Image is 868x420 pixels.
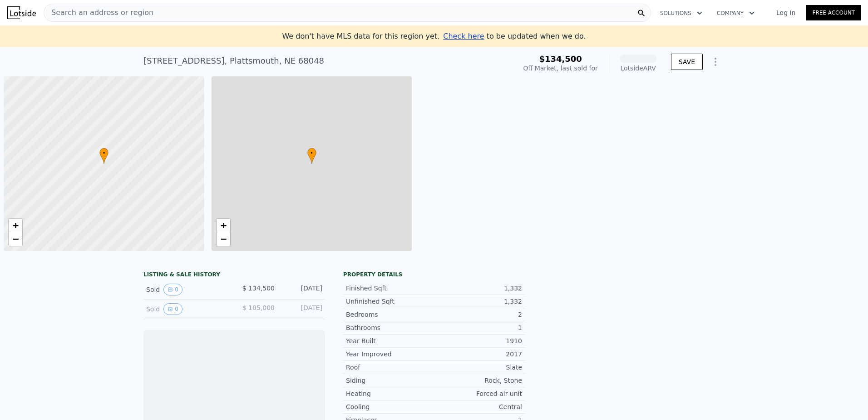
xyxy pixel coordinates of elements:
[653,5,710,21] button: Solutions
[434,284,522,293] div: 1,332
[146,284,227,295] div: Sold
[307,149,316,157] span: •
[539,54,582,64] span: $134,500
[7,6,36,19] img: Lotside
[282,31,586,42] div: We don't have MLS data for this region yet.
[346,284,434,293] div: Finished Sqft
[346,376,434,385] div: Siding
[434,350,522,359] div: 2017
[434,336,522,345] div: 1910
[217,219,230,232] a: Zoom in
[143,271,325,280] div: LISTING & SALE HISTORY
[343,271,525,278] div: Property details
[99,149,108,157] span: •
[434,363,522,372] div: Slate
[346,389,434,398] div: Heating
[443,32,484,40] span: Check here
[806,5,861,20] a: Free Account
[220,220,226,231] span: +
[443,31,586,42] div: to be updated when we do.
[282,284,322,295] div: [DATE]
[146,303,227,315] div: Sold
[434,323,522,332] div: 1
[346,310,434,319] div: Bedrooms
[99,148,108,164] div: •
[220,233,226,245] span: −
[706,53,725,71] button: Show Options
[307,148,316,164] div: •
[620,64,656,73] div: Lotside ARV
[9,232,22,246] a: Zoom out
[434,310,522,319] div: 2
[346,297,434,306] div: Unfinished Sqft
[282,303,322,315] div: [DATE]
[434,389,522,398] div: Forced air unit
[434,376,522,385] div: Rock, Stone
[242,285,275,292] span: $ 134,500
[217,232,230,246] a: Zoom out
[9,219,22,232] a: Zoom in
[346,402,434,411] div: Cooling
[163,284,182,295] button: View historical data
[143,55,324,67] div: [STREET_ADDRESS] , Plattsmouth , NE 68048
[13,220,19,231] span: +
[346,323,434,332] div: Bathrooms
[671,54,703,70] button: SAVE
[765,8,806,17] a: Log In
[163,303,182,315] button: View historical data
[523,64,598,73] div: Off Market, last sold for
[44,7,153,18] span: Search an address or region
[346,350,434,359] div: Year Improved
[346,363,434,372] div: Roof
[434,297,522,306] div: 1,332
[346,336,434,345] div: Year Built
[434,402,522,411] div: Central
[710,5,762,21] button: Company
[13,233,19,245] span: −
[242,304,275,311] span: $ 105,000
